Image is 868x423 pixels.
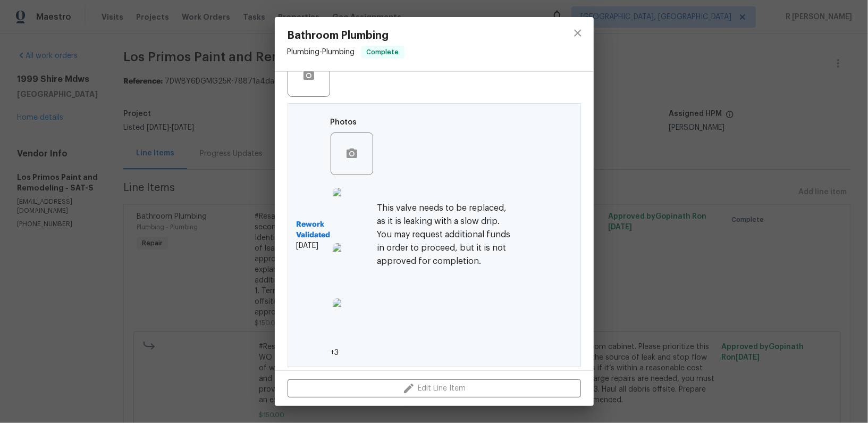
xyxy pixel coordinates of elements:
span: Plumbing - Plumbing [288,48,355,56]
h6: This valve needs to be replaced, as it is leaking with a slow drip. You may request additional fu... [377,202,517,269]
span: +3 [331,347,339,358]
button: close [565,20,591,46]
h5: Photos [331,119,357,126]
span: Complete [363,47,403,57]
b: Rework Validated [297,219,331,240]
span: Bathroom Plumbing [288,30,404,42]
span: [DATE] [297,240,331,251]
